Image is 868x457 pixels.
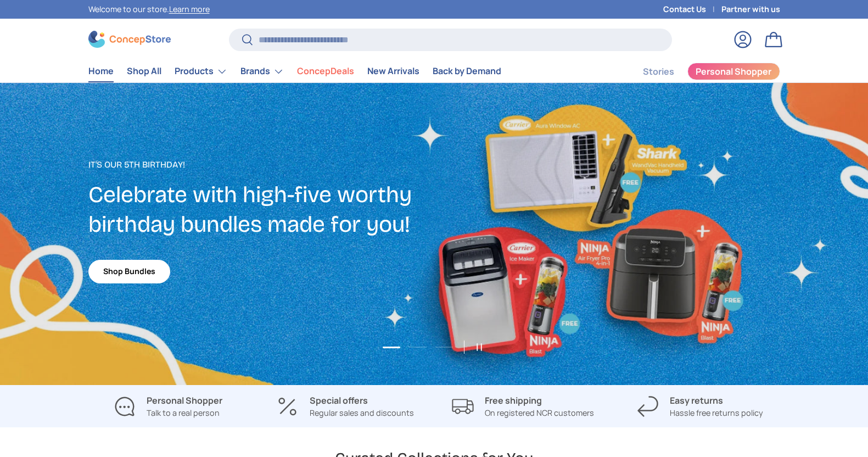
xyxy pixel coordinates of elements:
summary: Brands [234,60,290,82]
summary: Products [168,60,234,82]
img: ConcepStore [88,31,171,48]
p: Regular sales and discounts [310,407,414,419]
a: Learn more [169,4,210,14]
a: Special offers Regular sales and discounts [266,394,425,419]
p: On registered NCR customers [485,407,594,419]
h2: Celebrate with high-five worthy birthday bundles made for you! [88,180,434,239]
p: Hassle free returns policy [670,407,763,419]
span: Personal Shopper [696,67,771,76]
a: Easy returns Hassle free returns policy [620,394,780,419]
strong: Free shipping [485,394,542,406]
p: Welcome to our store. [88,3,210,15]
strong: Personal Shopper [147,394,222,406]
a: Shop Bundles [88,260,170,283]
nav: Secondary [617,60,780,82]
strong: Easy returns [670,394,723,406]
p: It's our 5th Birthday! [88,158,434,171]
a: New Arrivals [367,60,419,82]
a: Partner with us [721,3,780,15]
strong: Special offers [310,394,368,406]
a: Products [175,60,227,82]
p: Talk to a real person [147,407,222,419]
a: Personal Shopper Talk to a real person [88,394,248,419]
a: Stories [643,61,674,82]
nav: Primary [88,60,501,82]
a: Shop All [127,60,161,82]
a: Free shipping On registered NCR customers [443,394,603,419]
a: Back by Demand [433,60,501,82]
a: ConcepDeals [297,60,354,82]
a: Brands [240,60,284,82]
a: Personal Shopper [687,63,780,80]
a: Home [88,60,114,82]
a: Contact Us [663,3,721,15]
